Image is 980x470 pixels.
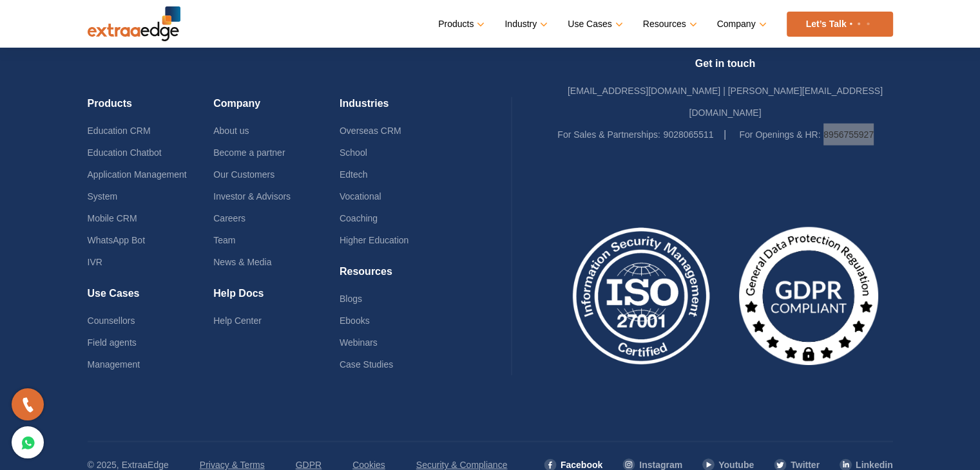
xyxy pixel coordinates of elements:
[88,147,162,158] a: Education Chatbot
[568,86,883,118] a: [EMAIL_ADDRESS][DOMAIN_NAME] | [PERSON_NAME][EMAIL_ADDRESS][DOMAIN_NAME]
[568,15,620,33] a: Use Cases
[213,147,285,158] a: Become a partner
[739,124,820,146] label: For Openings & HR:
[213,235,235,245] a: Team
[213,126,249,136] a: About us
[213,257,271,267] a: News & Media
[340,126,401,136] a: Overseas CRM
[213,97,340,120] h4: Company
[88,97,214,120] h4: Products
[88,213,137,223] a: Mobile CRM
[340,235,408,245] a: Higher Education
[787,12,893,37] a: Let’s Talk
[213,213,245,223] a: Careers
[557,124,660,146] label: For Sales & Partnerships:
[88,337,137,348] a: Field agents
[340,265,466,288] h4: Resources
[643,15,695,33] a: Resources
[88,169,187,202] a: Application Management System
[557,57,892,80] h4: Get in touch
[663,129,713,140] a: 9028065511
[340,315,370,326] a: Ebooks
[340,147,367,158] a: School
[88,126,151,136] a: Education CRM
[504,15,545,33] a: Industry
[340,359,393,370] a: Case Studies
[340,191,381,202] a: Vocational
[213,191,291,202] a: Investor & Advisors
[213,287,340,310] h4: Help Docs
[823,129,874,140] a: 8956755927
[88,359,140,370] a: Management
[340,213,378,223] a: Coaching
[340,169,368,180] a: Edtech
[88,287,214,310] h4: Use Cases
[340,294,362,304] a: Blogs
[88,257,102,267] a: IVR
[340,97,466,120] h4: Industries
[213,169,274,180] a: Our Customers
[717,15,764,33] a: Company
[340,337,378,348] a: Webinars
[88,235,146,245] a: WhatsApp Bot
[438,15,482,33] a: Products
[213,315,262,326] a: Help Center
[88,315,135,326] a: Counsellors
